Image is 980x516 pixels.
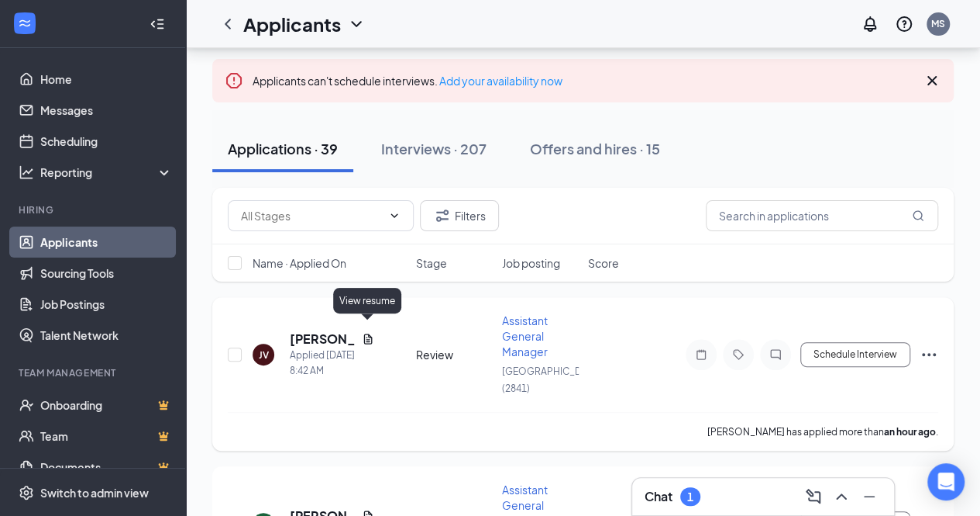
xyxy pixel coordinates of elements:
span: Applicants can't schedule interviews. [253,74,562,88]
h5: [PERSON_NAME] [290,331,356,348]
svg: Error [225,71,243,90]
svg: Document [362,333,374,345]
div: Reporting [40,164,174,180]
div: 1 [687,490,693,504]
svg: Analysis [19,164,34,180]
span: Job posting [502,255,560,271]
span: Stage [416,255,447,271]
div: MS [931,17,945,30]
a: Home [40,64,173,95]
div: Review [416,347,493,362]
a: DocumentsCrown [40,452,173,483]
div: Team Management [19,366,170,379]
a: Scheduling [40,126,173,157]
a: Add your availability now [439,74,562,88]
span: [GEOGRAPHIC_DATA] (2841) [502,365,600,394]
input: Search in applications [706,200,938,231]
a: Sourcing Tools [40,258,173,289]
a: Job Postings [40,289,173,320]
svg: WorkstreamLogo [17,16,33,31]
svg: ChevronLeft [218,15,237,33]
svg: ComposeMessage [804,487,823,506]
p: [PERSON_NAME] has applied more than . [707,425,938,438]
a: Messages [40,95,173,126]
svg: Cross [923,71,941,90]
div: Applied [DATE] 8:42 AM [290,348,374,379]
div: Hiring [19,203,170,216]
span: Assistant General Manager [502,313,548,358]
svg: ChevronUp [832,487,851,506]
button: Schedule Interview [800,342,910,367]
svg: ChatInactive [766,348,785,361]
div: Switch to admin view [40,485,149,500]
button: Minimize [857,484,882,509]
svg: ChevronDown [347,15,366,33]
button: ComposeMessage [801,484,826,509]
svg: ChevronDown [388,210,401,222]
h1: Applicants [243,11,341,37]
span: Name · Applied On [253,255,346,271]
a: OnboardingCrown [40,390,173,421]
div: Offers and hires · 15 [530,139,660,158]
a: Talent Network [40,320,173,351]
div: View resume [333,288,401,313]
svg: Filter [433,206,452,225]
svg: Note [692,348,710,361]
svg: Notifications [861,15,879,33]
b: an hour ago [884,426,936,438]
svg: Settings [19,485,34,500]
svg: Minimize [860,487,879,506]
svg: Ellipses [920,345,938,364]
h3: Chat [645,488,672,505]
span: Score [588,255,619,271]
div: Open Intercom Messenger [927,463,965,500]
svg: QuestionInfo [895,15,913,33]
div: JV [259,348,269,362]
div: Interviews · 207 [381,139,487,158]
a: Applicants [40,227,173,258]
input: All Stages [241,207,382,224]
svg: MagnifyingGlass [912,210,924,222]
svg: Tag [729,348,748,361]
a: TeamCrown [40,421,173,452]
svg: Collapse [150,16,165,32]
button: Filter Filters [420,200,499,231]
button: ChevronUp [829,484,854,509]
div: Applications · 39 [228,139,338,158]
